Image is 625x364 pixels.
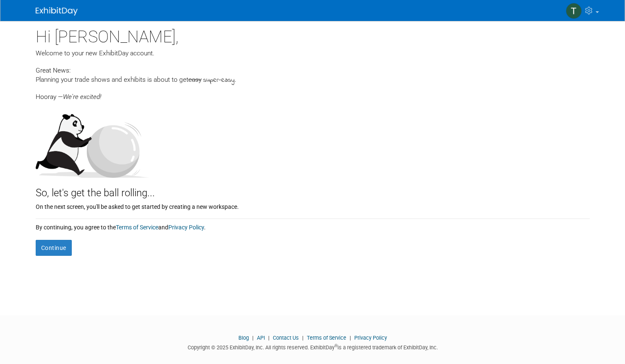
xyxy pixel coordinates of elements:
sup: ® [335,343,337,348]
img: Let's get the ball rolling [36,106,149,178]
div: Welcome to your new ExhibitDay account. [36,49,590,58]
a: Blog [238,335,249,341]
span: | [250,335,256,341]
span: | [300,335,306,341]
span: We're excited! [63,93,101,101]
div: Planning your trade shows and exhibits is about to get . [36,75,590,85]
div: By continuing, you agree to the and . [36,219,590,231]
a: Privacy Policy [168,224,204,231]
a: Privacy Policy [354,335,387,341]
div: Great News: [36,65,590,75]
div: So, let's get the ball rolling... [36,178,590,200]
a: Terms of Service [307,335,346,341]
img: ExhibitDay [36,7,78,16]
span: super-easy [203,75,235,85]
button: Continue [36,240,72,256]
span: easy [188,76,201,83]
div: Hooray — [36,85,590,101]
div: Hi [PERSON_NAME], [36,21,590,49]
a: API [257,335,265,341]
a: Terms of Service [116,224,158,231]
a: Contact Us [273,335,299,341]
img: Trevor Gill [566,3,582,19]
span: | [348,335,353,341]
div: On the next screen, you'll be asked to get started by creating a new workspace. [36,200,590,211]
span: | [266,335,272,341]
